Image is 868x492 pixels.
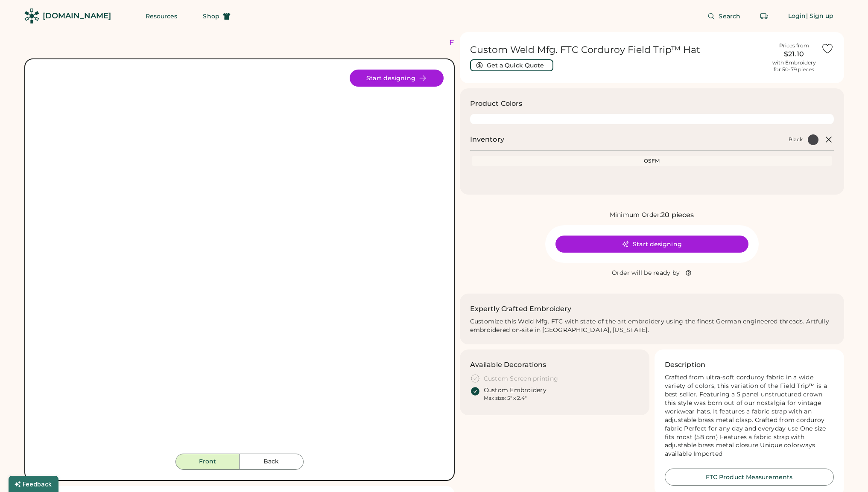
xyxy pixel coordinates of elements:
[555,236,748,253] button: Start designing
[610,211,661,219] div: Minimum Order:
[47,70,432,454] img: FTC - Black Front Image
[193,8,240,25] button: Shop
[135,8,188,25] button: Resources
[661,210,694,220] div: 20 pieces
[697,8,751,25] button: Search
[806,12,834,20] div: | Sign up
[175,454,240,470] button: Front
[779,42,809,49] div: Prices from
[470,59,553,71] button: Get a Quick Quote
[203,13,219,19] span: Shop
[756,8,773,25] button: Retrieve an order
[470,360,547,370] h3: Available Decorations
[772,59,816,73] div: with Embroidery for 50-79 pieces
[788,12,806,20] div: Login
[24,9,39,23] img: Rendered Logo - Screens
[665,469,834,486] button: FTC Product Measurements
[789,136,803,143] div: Black
[484,375,558,383] div: Custom Screen printing
[719,13,740,19] span: Search
[470,99,523,109] h3: Product Colors
[484,395,526,402] div: Max size: 5" x 2.4"
[470,317,834,335] div: Customize this Weld Mfg. FTC with state of the art embroidery using the finest German engineered ...
[484,386,547,395] div: Custom Embroidery
[473,157,830,164] div: OSFM
[240,454,304,470] button: Back
[43,11,111,21] div: [DOMAIN_NAME]
[612,269,680,277] div: Order will be ready by
[665,360,706,370] h3: Description
[470,44,767,56] h1: Custom Weld Mfg. FTC Corduroy Field Trip™ Hat
[470,304,572,314] h2: Expertly Crafted Embroidery
[665,373,834,458] div: Crafted from ultra-soft corduroy fabric in a wide variety of colors, this variation of the Field ...
[350,70,444,87] button: Start designing
[449,37,523,49] div: FREE SHIPPING
[47,70,432,454] div: FTC Style Image
[470,134,504,145] h2: Inventory
[772,49,816,59] div: $21.10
